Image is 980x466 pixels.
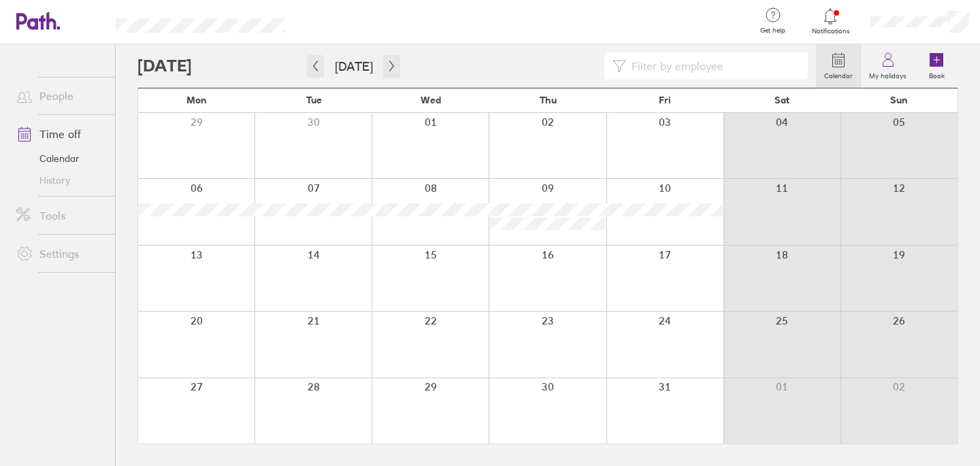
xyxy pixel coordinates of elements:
[816,44,861,88] a: Calendar
[421,95,441,105] span: Wed
[659,95,671,105] span: Fri
[861,68,915,80] label: My holidays
[915,44,958,88] a: Book
[5,82,115,110] a: People
[306,95,322,105] span: Tue
[861,44,915,88] a: My holidays
[808,27,853,35] span: Notifications
[774,95,789,105] span: Sat
[921,68,953,80] label: Book
[5,169,115,191] a: History
[626,53,800,79] input: Filter by employee
[808,7,853,35] a: Notifications
[540,95,557,105] span: Thu
[751,27,795,35] span: Get help
[186,95,207,105] span: Mon
[5,148,115,169] a: Calendar
[5,240,115,267] a: Settings
[324,55,384,78] button: [DATE]
[816,68,861,80] label: Calendar
[890,95,908,105] span: Sun
[5,202,115,229] a: Tools
[5,120,115,148] a: Time off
